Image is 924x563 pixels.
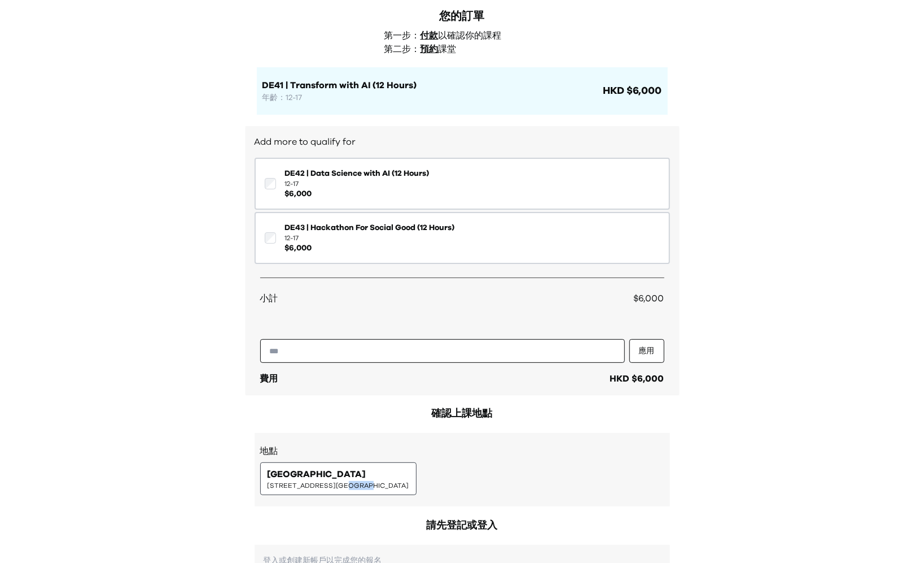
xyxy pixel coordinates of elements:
[260,374,278,383] span: 費用
[260,292,278,305] span: 小計
[268,467,366,481] span: [GEOGRAPHIC_DATA]
[255,135,670,149] h2: Add more to qualify for
[601,83,662,99] span: HKD $6,000
[384,29,547,42] p: 第一步： 以確認你的課程
[255,158,670,210] button: DE42 | Data Science with AI (12 Hours)12-17$6,000
[285,188,430,200] span: $ 6,000
[257,8,668,24] div: 您的訂單
[285,222,455,233] span: DE43 | Hackathon For Social Good (12 Hours)
[285,168,430,179] span: DE42 | Data Science with AI (12 Hours)
[634,294,664,303] span: $6,000
[421,45,439,54] span: 預約
[262,92,601,103] p: 年齡：12-17
[384,42,547,56] p: 第二步： 課堂
[421,31,439,40] span: 付款
[285,242,455,254] span: $ 6,000
[255,212,670,264] button: DE43 | Hackathon For Social Good (12 Hours)12-17$6,000
[285,179,430,188] span: 12-17
[255,518,670,534] h2: 請先登記或登入
[610,372,664,386] div: HKD $6,000
[262,79,601,92] h1: DE41 | Transform with AI (12 Hours)
[255,406,670,422] h2: 確認上課地點
[260,444,664,458] h3: 地點
[285,233,455,242] span: 12-17
[268,481,409,490] span: [STREET_ADDRESS][GEOGRAPHIC_DATA]
[629,339,664,363] button: 應用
